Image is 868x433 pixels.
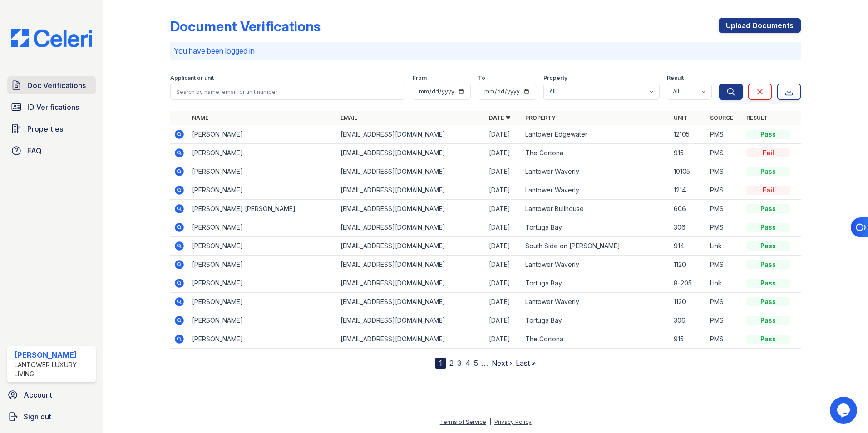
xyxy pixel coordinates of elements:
td: [PERSON_NAME] [188,181,337,200]
a: FAQ [7,142,96,160]
a: 4 [465,359,470,368]
td: PMS [706,218,743,237]
a: Upload Documents [719,18,801,33]
td: [DATE] [485,256,522,274]
a: 2 [449,359,454,368]
td: [PERSON_NAME] [PERSON_NAME] [188,200,337,218]
td: [EMAIL_ADDRESS][DOMAIN_NAME] [337,181,485,200]
td: 1214 [670,181,706,200]
td: 306 [670,218,706,237]
td: [PERSON_NAME] [188,162,337,181]
td: 915 [670,330,706,349]
td: [EMAIL_ADDRESS][DOMAIN_NAME] [337,218,485,237]
a: Privacy Policy [494,418,532,425]
td: [EMAIL_ADDRESS][DOMAIN_NAME] [337,144,485,162]
p: You have been logged in [174,45,797,56]
a: Last » [516,359,536,368]
label: From [413,74,427,82]
td: Lantower Edgewater [522,125,670,144]
input: Search by name, email, or unit number [170,84,405,100]
td: [EMAIL_ADDRESS][DOMAIN_NAME] [337,311,485,330]
span: Sign out [24,411,51,422]
label: Property [543,74,567,82]
div: Fail [746,148,790,157]
td: [EMAIL_ADDRESS][DOMAIN_NAME] [337,293,485,311]
a: ID Verifications [7,98,96,116]
span: … [482,358,488,369]
td: Lantower Waverly [522,181,670,200]
td: [DATE] [485,293,522,311]
td: [PERSON_NAME] [188,144,337,162]
td: The Cortona [522,330,670,349]
div: Pass [746,335,790,344]
td: Tortuga Bay [522,311,670,330]
td: [EMAIL_ADDRESS][DOMAIN_NAME] [337,200,485,218]
td: PMS [706,293,743,311]
div: Pass [746,279,790,288]
td: 915 [670,144,706,162]
a: Date ▼ [489,114,511,121]
td: Lantower Waverly [522,293,670,311]
a: Next › [492,359,512,368]
div: Pass [746,204,790,213]
td: PMS [706,330,743,349]
div: Lantower Luxury Living [15,360,92,379]
div: | [489,418,491,425]
label: To [478,74,485,82]
td: Tortuga Bay [522,274,670,293]
span: Account [24,389,52,400]
div: Pass [746,223,790,232]
a: 5 [474,359,478,368]
div: Fail [746,186,790,195]
td: [DATE] [485,162,522,181]
td: PMS [706,256,743,274]
div: Pass [746,316,790,325]
iframe: chat widget [830,397,859,424]
td: PMS [706,200,743,218]
a: Sign out [4,408,99,426]
td: 12105 [670,125,706,144]
td: [PERSON_NAME] [188,125,337,144]
a: Email [340,114,357,121]
td: [PERSON_NAME] [188,256,337,274]
div: Pass [746,241,790,251]
a: Property [525,114,556,121]
div: Pass [746,297,790,306]
a: Result [746,114,768,121]
td: Lantower Waverly [522,162,670,181]
td: 8-205 [670,274,706,293]
td: 10105 [670,162,706,181]
a: Source [710,114,733,121]
td: PMS [706,181,743,200]
td: [EMAIL_ADDRESS][DOMAIN_NAME] [337,162,485,181]
td: PMS [706,311,743,330]
td: PMS [706,162,743,181]
span: ID Verifications [27,102,79,113]
td: [PERSON_NAME] [188,274,337,293]
a: Account [4,386,99,404]
td: The Cortona [522,144,670,162]
div: Pass [746,130,790,139]
td: 1120 [670,256,706,274]
a: Unit [674,114,687,121]
td: [DATE] [485,330,522,349]
td: [EMAIL_ADDRESS][DOMAIN_NAME] [337,125,485,144]
td: 914 [670,237,706,256]
span: Properties [27,123,63,134]
a: Doc Verifications [7,76,96,94]
td: [DATE] [485,125,522,144]
td: [DATE] [485,200,522,218]
td: 1120 [670,293,706,311]
td: [PERSON_NAME] [188,218,337,237]
td: Lantower Bullhouse [522,200,670,218]
td: Link [706,274,743,293]
td: [PERSON_NAME] [188,330,337,349]
td: [EMAIL_ADDRESS][DOMAIN_NAME] [337,237,485,256]
div: Document Verifications [170,18,321,34]
td: Lantower Waverly [522,256,670,274]
td: Link [706,237,743,256]
td: 606 [670,200,706,218]
label: Applicant or unit [170,74,214,82]
td: [PERSON_NAME] [188,293,337,311]
td: 306 [670,311,706,330]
